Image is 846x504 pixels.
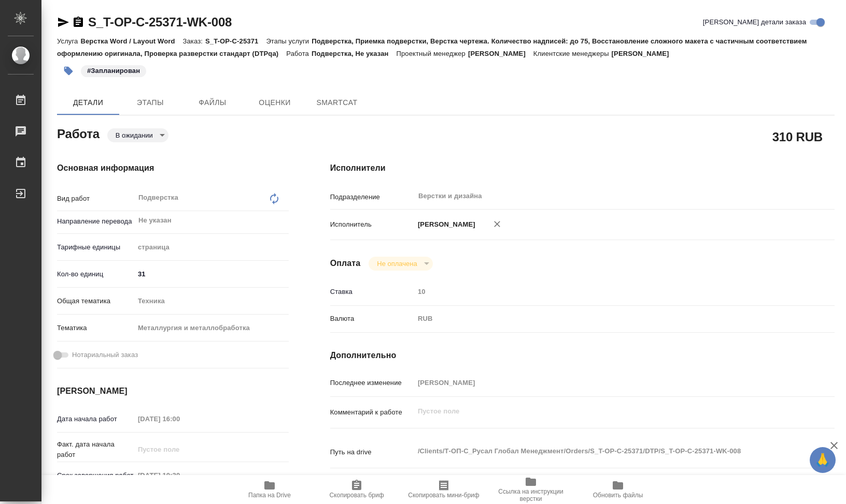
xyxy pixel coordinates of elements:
p: Заказ: [183,37,205,45]
span: Папка на Drive [248,492,291,499]
span: Скопировать бриф [329,492,384,499]
h2: 310 RUB [772,128,823,145]
p: Тарифные единицы [57,242,134,253]
button: Ссылка на инструкции верстки [487,475,574,504]
p: Путь на drive [330,447,414,457]
span: 🙏 [814,449,831,471]
p: S_T-OP-C-25371 [205,37,266,45]
button: Скопировать бриф [313,475,400,504]
p: Общая тематика [57,296,134,306]
p: Услуга [57,37,80,45]
button: Скопировать ссылку для ЯМессенджера [57,16,69,28]
div: В ожидании [107,128,168,142]
p: Вид работ [57,194,134,204]
p: [PERSON_NAME] [612,50,677,57]
h4: Исполнители [330,162,835,174]
p: Подразделение [330,192,414,202]
p: Направление перевода [57,216,134,227]
p: Исполнитель [330,219,414,230]
button: Обновить файлы [574,475,661,504]
p: Проектный менеджер [397,50,468,57]
p: Клиентские менеджеры [533,50,612,57]
button: Папка на Drive [226,475,313,504]
p: Подверстка, Не указан [312,50,397,57]
span: Оценки [250,96,300,109]
input: Пустое поле [134,411,225,426]
p: Факт. дата начала работ [57,439,134,460]
button: Добавить тэг [57,60,80,82]
h4: Оплата [330,257,361,270]
p: Комментарий к работе [330,407,414,418]
h2: Работа [57,124,100,142]
input: Пустое поле [414,284,793,299]
span: Обновить файлы [593,492,643,499]
p: Верстка Word / Layout Word [80,37,182,45]
button: 🙏 [810,447,836,473]
textarea: /Clients/Т-ОП-С_Русал Глобал Менеджмент/Orders/S_T-OP-C-25371/DTP/S_T-OP-C-25371-WK-008 [414,442,793,460]
p: Дата начала работ [57,414,134,424]
h4: Дополнительно [330,349,835,362]
p: [PERSON_NAME] [468,50,533,57]
p: #Запланирован [87,66,140,76]
p: Валюта [330,314,414,324]
h4: [PERSON_NAME] [57,385,289,397]
p: Подверстка, Приемка подверстки, Верстка чертежа. Количество надписей: до 75, Восстановление сложн... [57,37,807,57]
span: [PERSON_NAME] детали заказа [703,17,806,27]
h4: Основная информация [57,162,289,174]
div: страница [134,239,289,256]
input: ✎ Введи что-нибудь [134,266,289,281]
span: Ссылка на инструкции верстки [494,488,568,502]
p: Тематика [57,323,134,333]
p: Работа [286,50,312,57]
input: Пустое поле [414,375,793,390]
p: Этапы услуги [266,37,312,45]
span: SmartCat [312,96,362,109]
div: RUB [414,310,793,328]
span: Этапы [125,96,175,109]
p: [PERSON_NAME] [414,219,475,230]
span: Скопировать мини-бриф [408,492,479,499]
button: В ожидании [112,131,156,140]
button: Удалить исполнителя [486,213,509,235]
p: Кол-во единиц [57,269,134,279]
span: Файлы [188,96,237,109]
p: Последнее изменение [330,378,414,388]
input: Пустое поле [134,442,225,457]
input: Пустое поле [134,468,225,483]
p: Срок завершения работ [57,470,134,481]
button: Скопировать мини-бриф [400,475,487,504]
div: Техника [134,292,289,310]
span: Запланирован [80,66,147,75]
a: S_T-OP-C-25371-WK-008 [88,15,232,29]
p: Ставка [330,287,414,297]
span: Детали [63,96,113,109]
span: Нотариальный заказ [72,350,138,360]
button: Не оплачена [374,259,420,268]
div: В ожидании [369,257,432,271]
button: Скопировать ссылку [72,16,84,28]
div: Металлургия и металлобработка [134,319,289,337]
